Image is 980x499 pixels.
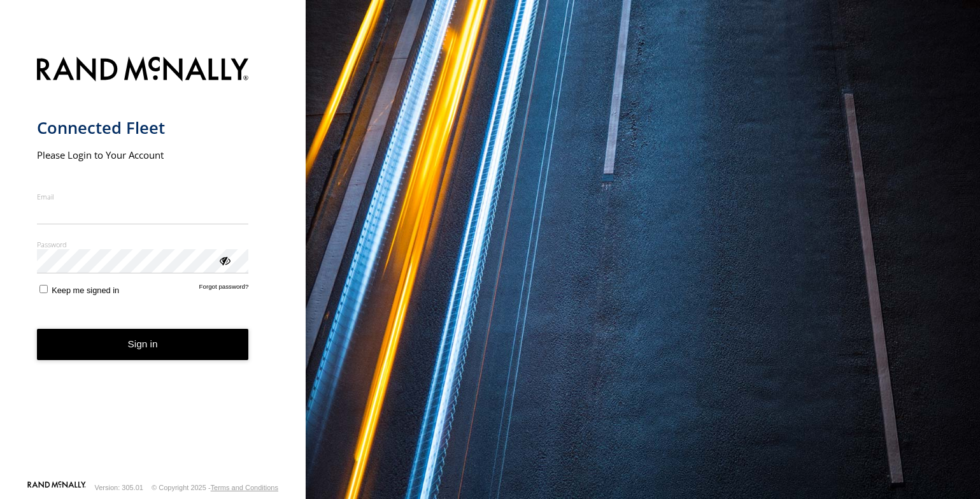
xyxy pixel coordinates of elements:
a: Terms and Conditions [211,484,278,491]
form: main [37,49,269,480]
a: Visit our Website [27,481,86,494]
span: Keep me signed in [52,286,119,295]
input: Keep me signed in [39,285,48,293]
h2: Please Login to Your Account [37,148,249,161]
a: Forgot password? [199,283,249,295]
div: Version: 305.01 [95,484,143,491]
img: Rand McNally [37,54,249,87]
h1: Connected Fleet [37,117,249,138]
label: Email [37,192,249,201]
button: Sign in [37,329,249,360]
label: Password [37,240,249,249]
div: © Copyright 2025 - [152,484,278,491]
div: ViewPassword [218,254,231,266]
